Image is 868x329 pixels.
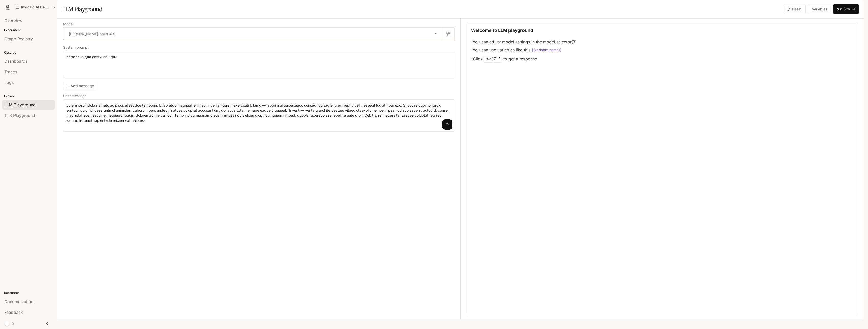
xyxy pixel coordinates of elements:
div: [PERSON_NAME]-opus-4-0 [63,28,442,40]
button: Add message [63,82,96,90]
li: - You can use variables like this: [471,46,576,54]
div: Run [484,55,502,63]
p: ⏎ [492,56,500,62]
button: Reset [784,4,806,14]
button: All workspaces [13,2,57,12]
p: System prompt [63,46,89,49]
p: ⏎ [844,7,856,11]
p: Model [63,22,73,26]
p: [PERSON_NAME]-opus-4-0 [69,31,115,37]
li: - You can adjust model settings in the model selector [471,38,576,46]
p: User message [63,94,87,98]
li: - Click to get a response [471,54,576,64]
h1: LLM Playground [62,4,102,14]
p: Inworld AI Demos [21,5,50,9]
button: RunCTRL +⏎ [833,4,859,14]
p: Welcome to LLM playground [471,27,533,34]
p: CTRL + [492,56,500,59]
p: CTRL + [845,8,853,11]
button: Variables [808,4,831,14]
code: {{variable_name}} [532,47,562,53]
